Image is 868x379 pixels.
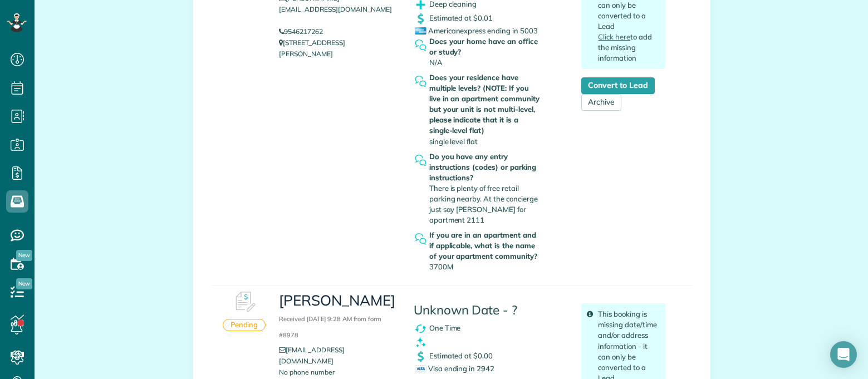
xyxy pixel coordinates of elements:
a: Convert to Lead [581,77,654,94]
span: One Time [429,323,461,332]
a: 9546217262 [279,27,323,36]
img: clean_symbol_icon-dd072f8366c07ea3eb8378bb991ecd12595f4b76d916a6f83395f9468ae6ecae.png [414,336,428,350]
h3: [PERSON_NAME] [279,293,396,341]
span: Americanexpress ending in 5003 [415,26,538,35]
div: Pending [223,319,266,331]
span: New [16,250,32,261]
span: There is plenty of free retail parking nearby. At the concierge just say [PERSON_NAME] for apartm... [429,184,538,224]
img: question_symbol_icon-fa7b350da2b2fea416cef77984ae4cf4944ea5ab9e3d5925827a5d6b7129d3f6.png [414,38,428,52]
strong: Does your residence have multiple levels? (NOTE: If you live in an apartment community but your u... [429,72,542,136]
p: [STREET_ADDRESS][PERSON_NAME] [279,37,396,60]
img: question_symbol_icon-fa7b350da2b2fea416cef77984ae4cf4944ea5ab9e3d5925827a5d6b7129d3f6.png [414,232,428,246]
span: N/A [429,58,443,67]
strong: Do you have any entry instructions (codes) or parking instructions? [429,151,542,183]
div: Open Intercom Messenger [830,341,857,368]
img: recurrence_symbol_icon-7cc721a9f4fb8f7b0289d3d97f09a2e367b638918f1a67e51b1e7d8abe5fb8d8.png [414,322,428,336]
img: dollar_symbol_icon-bd8a6898b2649ec353a9eba708ae97d8d7348bddd7d2aed9b7e4bf5abd9f4af5.png [414,350,428,363]
small: Received [DATE] 9:28 AM from form #8978 [279,315,381,339]
img: Booking #604650 [228,286,261,319]
a: Click here [598,32,630,41]
strong: If you are in an apartment and if applicable, what is the name of your apartment community? [429,230,542,262]
span: single level flat [429,137,478,146]
span: 3700M [429,262,453,271]
strong: Does your home have an office or study? [429,36,542,57]
a: Archive [581,94,621,111]
img: question_symbol_icon-fa7b350da2b2fea416cef77984ae4cf4944ea5ab9e3d5925827a5d6b7129d3f6.png [414,154,428,168]
h4: Unknown Date - ? [414,303,565,317]
span: Estimated at $0.01 [429,13,493,22]
img: dollar_symbol_icon-bd8a6898b2649ec353a9eba708ae97d8d7348bddd7d2aed9b7e4bf5abd9f4af5.png [414,12,428,26]
span: Visa ending in 2942 [415,364,494,373]
img: question_symbol_icon-fa7b350da2b2fea416cef77984ae4cf4944ea5ab9e3d5925827a5d6b7129d3f6.png [414,75,428,88]
span: Estimated at $0.00 [429,351,493,360]
li: No phone number [279,367,396,378]
span: New [16,278,32,289]
a: [EMAIL_ADDRESS][DOMAIN_NAME] [279,346,344,365]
